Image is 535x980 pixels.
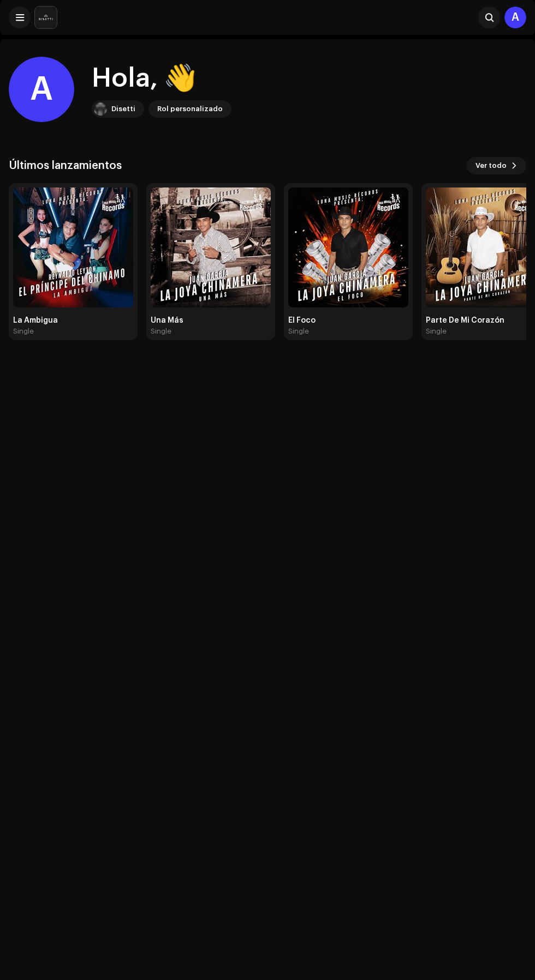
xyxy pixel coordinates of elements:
img: db8f16b4-19e5-453a-b7a3-c56393c4c467 [288,187,408,307]
div: Disetti [111,102,135,116]
div: Una Más [151,316,271,325]
img: 295e8cb4-558c-4da5-bdfa-dca2c8ed3642 [13,187,133,307]
div: El Foco [288,316,408,325]
div: Single [288,327,309,336]
div: La Ambigua [13,316,133,325]
div: Hola, 👋 [92,61,231,96]
div: Single [13,327,34,336]
div: Rol personalizado [157,102,223,116]
div: Single [151,327,171,336]
h3: Últimos lanzamientos [9,157,122,174]
button: Ver todo [467,157,526,174]
img: 02a7c2d3-3c89-4098-b12f-2ff2945c95ee [94,102,107,116]
img: ad20038d-884d-4df0-ba76-0e4fb397833c [151,187,271,307]
div: A [504,7,526,28]
div: Single [426,327,447,336]
span: Ver todo [475,155,507,177]
div: A [9,57,74,122]
img: 02a7c2d3-3c89-4098-b12f-2ff2945c95ee [35,7,57,28]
